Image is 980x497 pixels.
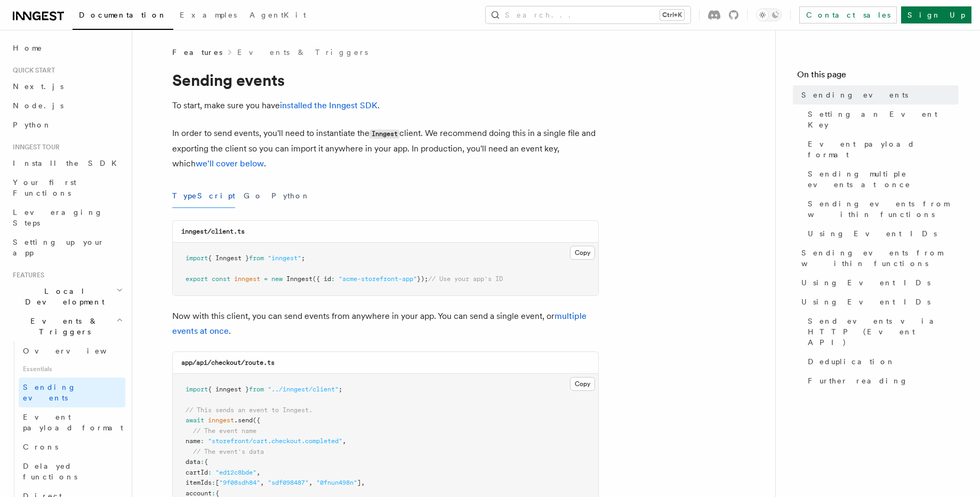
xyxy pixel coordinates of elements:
span: Documentation [79,11,167,19]
span: "9f08sdh84" [219,479,260,486]
a: Leveraging Steps [9,203,125,233]
span: name [186,437,200,445]
a: we'll cover below [196,158,264,169]
span: "storefront/cart.checkout.completed" [208,437,342,445]
span: [ [215,479,219,486]
a: Deduplication [804,352,959,371]
button: Copy [570,246,595,260]
button: Local Development [9,282,125,311]
a: Event payload format [19,407,125,437]
button: Python [271,184,310,208]
span: Delayed functions [23,462,77,481]
a: Install the SDK [9,154,125,173]
a: Node.js [9,96,125,115]
a: Setting up your app [9,233,125,262]
span: AgentKit [250,11,306,19]
span: Sending events [801,90,908,100]
a: Sending events [19,378,125,407]
a: Further reading [804,371,959,390]
span: , [260,479,264,486]
span: : [331,275,335,283]
h4: On this page [797,68,959,85]
code: inngest/client.ts [181,228,245,235]
button: Go [244,184,263,208]
span: { [215,490,219,497]
button: Copy [570,377,595,391]
span: Home [13,43,43,53]
a: Documentation [73,3,173,30]
button: Toggle dark mode [756,9,782,21]
a: Next.js [9,77,125,96]
span: export [186,275,208,283]
button: TypeScript [172,184,235,208]
a: Delayed functions [19,456,125,486]
span: Using Event IDs [808,228,937,239]
p: Now with this client, you can send events from anywhere in your app. You can send a single event,... [172,309,599,339]
a: AgentKit [243,3,312,29]
span: { Inngest } [208,254,249,262]
span: Further reading [808,375,908,386]
span: Events & Triggers [9,316,116,337]
span: // This sends an event to Inngest. [186,406,312,414]
a: Your first Functions [9,173,125,203]
span: Quick start [9,66,55,75]
span: .send [234,416,253,424]
span: from [249,254,264,262]
span: cartId [186,469,208,476]
span: itemIds [186,479,212,486]
button: Search...Ctrl+K [486,6,690,23]
span: ] [357,479,361,486]
span: : [200,458,204,466]
span: Deduplication [808,356,895,367]
kbd: Ctrl+K [660,10,684,20]
a: Send events via HTTP (Event API) [804,311,959,352]
span: Local Development [9,286,116,307]
span: "sdf098487" [268,479,309,486]
span: account [186,490,212,497]
span: // The event name [193,427,256,435]
span: Sending events [23,383,76,402]
span: Setting an Event Key [808,109,959,130]
span: new [271,275,283,283]
a: multiple events at once [172,311,587,336]
code: Inngest [369,130,399,139]
span: await [186,416,204,424]
a: Sending events from within functions [797,243,959,273]
a: Contact sales [799,6,897,23]
span: "acme-storefront-app" [339,275,417,283]
span: inngest [208,416,234,424]
span: , [256,469,260,476]
a: Python [9,115,125,134]
span: Using Event IDs [801,277,930,288]
a: Using Event IDs [797,273,959,292]
a: Using Event IDs [804,224,959,243]
a: Using Event IDs [797,292,959,311]
span: ; [301,254,305,262]
a: Sending events from within functions [804,194,959,224]
a: Sending multiple events at once [804,164,959,194]
span: Examples [180,11,237,19]
span: Leveraging Steps [13,208,103,227]
span: , [342,437,346,445]
span: ; [339,386,342,393]
span: // Use your app's ID [428,275,503,283]
span: { inngest } [208,386,249,393]
span: Using Event IDs [801,296,930,307]
span: "0fnun498n" [316,479,357,486]
span: Sending events from within functions [801,247,959,269]
span: ({ [253,416,260,424]
span: : [212,479,215,486]
span: Features [9,271,44,279]
h1: Sending events [172,70,599,90]
span: data [186,458,200,466]
a: Setting an Event Key [804,105,959,134]
a: Event payload format [804,134,959,164]
span: ({ id [312,275,331,283]
span: = [264,275,268,283]
span: Python [13,121,52,129]
span: Node.js [13,101,63,110]
span: , [361,479,365,486]
a: Home [9,38,125,58]
span: Install the SDK [13,159,123,167]
span: Setting up your app [13,238,105,257]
